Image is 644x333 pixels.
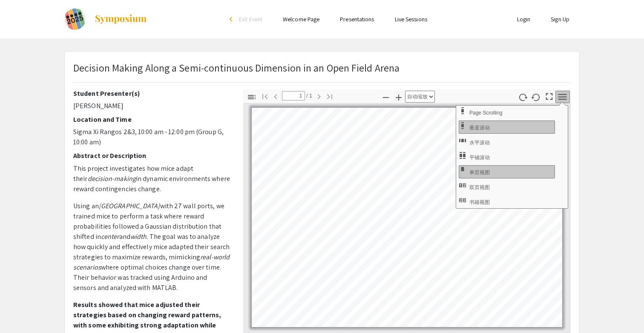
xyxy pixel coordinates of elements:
div: 第 1 页 [248,104,566,331]
button: 上一页 [268,90,283,102]
button: 单页视图 [459,165,555,178]
p: [PERSON_NAME] [73,101,230,111]
button: 书籍视图 [459,195,555,208]
button: 顺时针旋转 [516,91,530,103]
span: 水平滚动 [469,140,492,146]
em: decision-making [88,174,136,183]
iframe: Chat [6,295,36,327]
span: / 1 [305,91,313,100]
img: Symposium by ForagerOne [94,14,147,24]
span: 书籍视图 [469,199,492,205]
p: Using an with 27 wall ports, we trained mice to perform a task where reward probabilities followe... [73,201,230,293]
p: Sigma Xi Rangos 2&3, 10:00 am - 12:00 pm (Group G, 10:00 am) [73,127,230,147]
a: Live Sessions [395,15,427,23]
span: 平铺滚动 [469,155,492,161]
p: This project investigates how mice adapt their in dynamic environments where reward contingencies... [73,164,230,194]
a: Sign Up [551,15,569,23]
button: 逆时针旋转 [529,91,543,103]
button: 转到第一页 [258,90,272,102]
em: center [101,232,119,241]
a: Login [517,15,531,23]
a: Welcome Page [283,15,319,23]
button: 放大 [391,91,406,103]
button: 平铺滚动 [459,150,555,164]
button: 切换侧栏 [244,91,259,103]
button: 转到最后一页 [322,90,337,102]
img: Meeting of the Minds 2025 Pittsburgh [64,9,86,30]
button: 下一页 [312,90,326,102]
em: real-world scenarios [73,253,230,272]
a: Meeting of the Minds 2025 Pittsburgh [64,9,147,30]
em: width [130,232,147,241]
h2: Abstract or Description [73,152,230,160]
button: 双页视图 [459,180,555,193]
button: 水平滚动 [459,135,555,149]
button: 工具 [555,91,570,103]
input: 页面 [282,91,305,100]
select: 缩放 [405,91,435,103]
button: 切换到演示模式 [542,89,557,102]
h2: Student Presenter(s) [73,89,230,98]
button: 垂直滚动 [459,121,555,134]
button: Page Scrolling [459,106,555,119]
span: 单页视图 [469,169,492,175]
span: 双页视图 [469,184,492,190]
button: 缩小 [379,91,393,103]
div: arrow_back_ios [230,17,235,22]
h2: Location and Time [73,115,230,123]
p: Decision Making Along a Semi-continuous Dimension in an Open Field Arena [73,60,400,75]
span: Exit Event [239,15,262,23]
span: 垂直滚动 [469,125,492,131]
span: 使用页面滚动 [469,110,504,116]
em: [GEOGRAPHIC_DATA] [99,201,160,210]
a: Presentations [340,15,374,23]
